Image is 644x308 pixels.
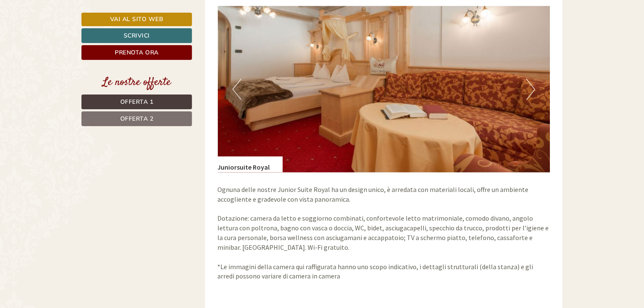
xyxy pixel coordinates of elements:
[218,157,283,173] div: Juniorsuite Royal
[13,41,124,47] small: 10:54
[151,6,181,21] div: [DATE]
[81,45,192,60] a: Prenota ora
[218,6,550,173] img: image
[13,24,124,31] div: [GEOGRAPHIC_DATA]
[290,222,333,237] button: Invia
[81,75,192,90] div: Le nostre offerte
[218,185,550,281] p: Ognuna delle nostre Junior Suite Royal ha un design unico, è arredata con materiali locali, offre...
[6,23,128,49] div: Buon giorno, come possiamo aiutarla?
[120,115,154,123] span: Offerta 2
[120,98,154,106] span: Offerta 1
[81,28,192,43] a: Scrivici
[233,79,241,100] button: Previous
[81,13,192,26] a: Vai al sito web
[526,79,535,100] button: Next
